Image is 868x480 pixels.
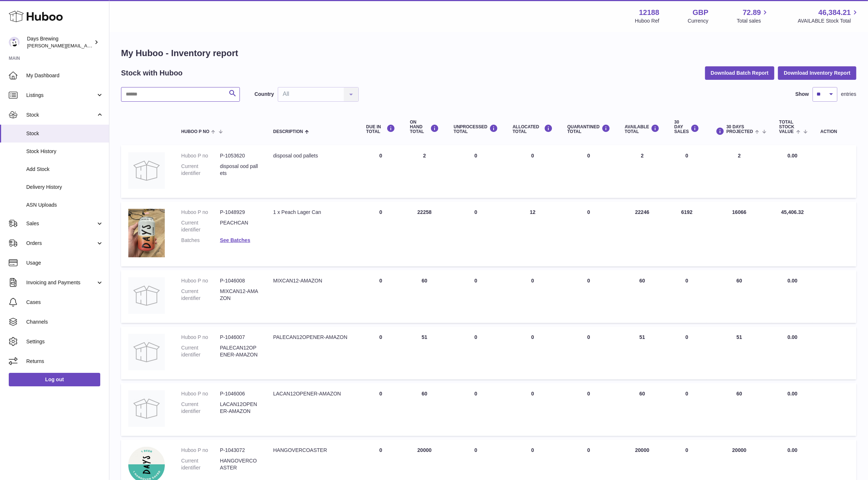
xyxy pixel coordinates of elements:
strong: GBP [693,8,708,17]
div: UNPROCESSED Total [454,124,498,134]
a: 46,384.21 AVAILABLE Stock Total [798,8,859,24]
dt: Huboo P no [181,447,220,454]
span: 0.00 [787,447,797,453]
span: 0 [587,391,590,397]
dt: Huboo P no [181,277,220,284]
td: 0 [505,270,560,323]
dd: P-1046007 [220,334,258,341]
span: Stock History [26,148,104,155]
span: 0 [587,334,590,340]
span: ASN Uploads [26,202,104,208]
dd: PALECAN12OPENER-AMAZON [220,344,258,358]
td: 0 [505,327,560,379]
dt: Huboo P no [181,209,220,216]
td: 60 [707,383,772,436]
span: 0.00 [787,391,797,397]
span: Invoicing and Payments [26,279,96,286]
div: 30 DAY SALES [674,120,700,134]
td: 12 [505,202,560,266]
td: 0 [667,270,707,323]
td: 0 [667,145,707,198]
dt: Current identifier [181,219,220,233]
span: 72.89 [743,8,761,17]
dd: PEACHCAN [220,219,258,233]
td: 0 [359,202,402,266]
td: 0 [359,383,402,436]
div: DUE IN TOTAL [366,124,395,134]
td: 0 [667,327,707,379]
dd: P-1046008 [220,277,258,284]
div: LACAN12OPENER-AMAZON [273,390,351,397]
div: MIXCAN12-AMAZON [273,277,351,284]
dd: disposal ood pallets [220,163,258,177]
span: 0.00 [787,153,797,159]
span: Settings [26,338,104,345]
td: 0 [505,383,560,436]
button: Download Inventory Report [778,66,856,79]
span: Channels [26,319,104,325]
span: Returns [26,358,104,365]
dt: Current identifier [181,163,220,177]
h1: My Huboo - Inventory report [121,47,856,59]
td: 0 [446,145,505,198]
td: 51 [707,327,772,379]
td: 0 [446,270,505,323]
span: 0 [587,447,590,453]
span: AVAILABLE Stock Total [798,17,859,24]
div: AVAILABLE Total [625,124,660,134]
label: Country [254,91,274,98]
td: 0 [359,327,402,379]
span: 0 [587,153,590,159]
td: 0 [446,327,505,379]
span: 0.00 [787,334,797,340]
button: Download Batch Report [705,66,775,79]
dt: Batches [181,237,220,244]
label: Show [795,91,809,98]
span: My Dashboard [26,72,104,79]
td: 0 [446,202,505,266]
h2: Stock with Huboo [121,68,183,78]
div: HANGOVERCOASTER [273,447,351,454]
img: product image [128,152,165,189]
dd: HANGOVERCOASTER [220,457,258,471]
td: 51 [618,327,667,379]
td: 2 [707,145,772,198]
div: Action [820,129,849,134]
a: Log out [9,373,100,386]
img: product image [128,277,165,314]
dd: P-1046006 [220,390,258,397]
img: product image [128,209,165,257]
dt: Current identifier [181,457,220,471]
span: Orders [26,240,96,247]
div: Huboo Ref [635,17,659,24]
a: 72.89 Total sales [737,8,769,24]
td: 0 [446,383,505,436]
img: product image [128,390,165,427]
span: Stock [26,112,96,118]
dd: P-1048929 [220,209,258,216]
div: PALECAN12OPENER-AMAZON [273,334,351,341]
span: 46,384.21 [818,8,851,17]
dt: Huboo P no [181,334,220,341]
dt: Huboo P no [181,390,220,397]
dt: Current identifier [181,288,220,302]
dd: P-1053620 [220,152,258,159]
span: Cases [26,299,104,306]
td: 0 [359,270,402,323]
a: See Batches [220,237,250,243]
div: 1 x Peach Lager Can [273,209,351,216]
td: 60 [707,270,772,323]
span: 0.00 [787,278,797,284]
img: greg@daysbrewing.com [9,37,20,48]
dt: Current identifier [181,344,220,358]
span: Delivery History [26,184,104,191]
span: [PERSON_NAME][EMAIL_ADDRESS][DOMAIN_NAME] [27,43,146,48]
span: Total stock value [779,120,794,134]
td: 22258 [402,202,446,266]
span: Huboo P no [181,129,209,134]
td: 0 [505,145,560,198]
span: 0 [587,209,590,215]
td: 60 [618,383,667,436]
dd: P-1043072 [220,447,258,454]
span: Usage [26,259,104,266]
